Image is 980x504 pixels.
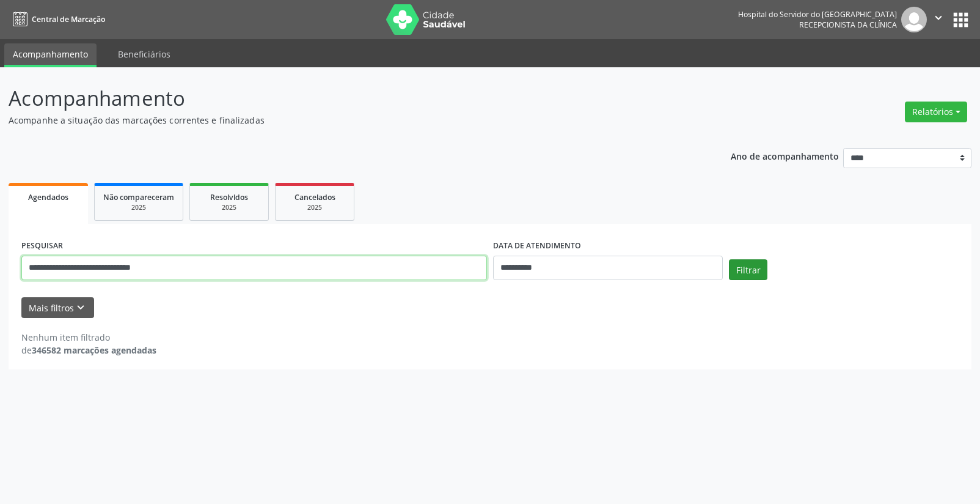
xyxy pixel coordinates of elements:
strong: 346582 marcações agendadas [32,344,156,356]
a: Central de Marcação [9,9,105,29]
a: Beneficiários [109,43,179,65]
button: Relatórios [905,102,967,122]
p: Acompanhamento [9,83,682,114]
img: img [901,7,927,32]
p: Ano de acompanhamento [731,148,839,163]
div: de [21,344,156,357]
div: 2025 [284,203,345,212]
button: Filtrar [729,259,767,280]
span: Não compareceram [103,192,174,202]
i:  [932,11,945,24]
span: Recepcionista da clínica [799,20,897,30]
label: DATA DE ATENDIMENTO [493,237,581,256]
p: Acompanhe a situação das marcações correntes e finalizadas [9,114,682,127]
a: Acompanhamento [4,43,97,67]
button:  [927,7,950,32]
div: Hospital do Servidor do [GEOGRAPHIC_DATA] [738,9,897,20]
div: Nenhum item filtrado [21,331,156,344]
div: 2025 [103,203,174,212]
button: apps [950,9,971,31]
i: keyboard_arrow_down [74,301,87,314]
div: 2025 [199,203,260,212]
button: Mais filtroskeyboard_arrow_down [21,297,94,319]
span: Cancelados [294,192,335,202]
label: PESQUISAR [21,237,63,256]
span: Central de Marcação [32,14,105,24]
span: Resolvidos [210,192,248,202]
span: Agendados [28,192,68,202]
